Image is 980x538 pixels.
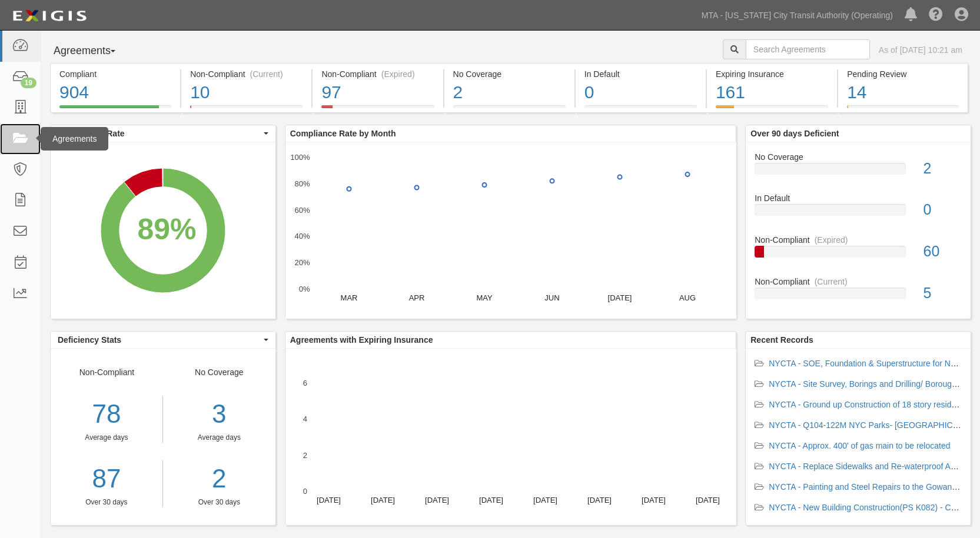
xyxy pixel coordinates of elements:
div: Expiring Insurance [716,68,828,80]
b: Over 90 days Deficient [750,129,839,138]
div: 60 [915,241,971,262]
div: Non-Compliant [746,276,971,288]
svg: A chart. [285,349,736,525]
div: 97 [321,80,434,105]
span: Compliance Rate [58,128,261,139]
div: (Expired) [815,234,848,246]
a: MTA - [US_STATE] City Transit Authority (Operating) [696,4,899,27]
text: 0% [298,285,310,293]
b: Compliance Rate by Month [290,129,396,138]
div: Average days [51,433,162,443]
text: AUG [679,293,696,302]
a: Compliant904 [50,105,180,115]
input: Search Agreements [746,39,870,59]
svg: A chart. [51,142,275,319]
text: 60% [294,205,310,214]
text: 40% [294,232,310,240]
img: logo-5460c22ac91f19d4615b14bd174203de0afe785f0fc80cf4dbbc73dc1793850b.png [9,5,90,26]
text: [DATE] [696,496,720,504]
div: (Current) [815,276,848,288]
button: Compliance Rate [51,125,275,142]
text: [DATE] [607,293,632,302]
div: 2 [915,158,971,179]
i: Help Center - Complianz [929,8,943,22]
b: Agreements with Expiring Insurance [290,335,433,345]
text: 80% [294,179,310,188]
div: No Coverage [453,68,566,80]
div: 19 [21,78,36,88]
text: 20% [294,258,310,267]
a: Non-Compliant(Expired)60 [755,234,962,276]
div: No Coverage [163,366,275,507]
div: 904 [59,80,171,105]
a: 2 [172,460,267,497]
div: In Default [584,68,697,80]
a: Non-Compliant(Expired)97 [313,105,443,115]
div: Agreements [41,127,108,151]
text: 4 [303,415,307,423]
div: 2 [453,80,566,105]
a: 87 [51,460,162,497]
div: Non-Compliant (Current) [190,68,303,80]
a: Non-Compliant(Current)5 [755,276,962,309]
div: 78 [51,396,162,433]
button: Agreements [50,39,138,63]
a: NYCTA - Approx. 400' of gas main to be relocated [769,441,950,450]
text: [DATE] [533,496,557,504]
a: No Coverage2 [755,151,962,193]
b: Recent Records [750,335,813,345]
div: Over 30 days [172,497,267,507]
text: 0 [303,487,307,496]
text: [DATE] [425,496,449,504]
div: 5 [915,283,971,304]
text: 2 [303,450,307,459]
div: (Current) [250,68,283,80]
div: Non-Compliant (Expired) [321,68,434,80]
div: Average days [172,433,267,443]
text: [DATE] [587,496,612,504]
div: 89% [137,209,196,250]
a: In Default0 [755,192,962,234]
text: MAR [340,293,357,302]
div: As of [DATE] 10:21 am [879,44,962,56]
a: In Default0 [576,105,706,115]
div: 0 [584,80,697,105]
div: 14 [847,80,959,105]
text: 100% [290,153,310,162]
a: Expiring Insurance161 [707,105,837,115]
div: Non-Compliant [746,234,971,246]
button: Deficiency Stats [51,332,275,348]
div: (Expired) [381,68,415,80]
a: No Coverage2 [444,105,574,115]
a: Non-Compliant(Current)10 [181,105,311,115]
div: 3 [172,396,267,433]
svg: A chart. [285,142,736,319]
text: JUN [544,293,559,302]
div: Pending Review [847,68,959,80]
text: [DATE] [371,496,395,504]
div: Compliant [59,68,171,80]
text: [DATE] [479,496,503,504]
a: Pending Review14 [838,105,968,115]
div: 0 [915,199,971,220]
div: In Default [746,192,971,204]
div: No Coverage [746,151,971,163]
div: 10 [190,80,303,105]
text: MAY [476,293,493,302]
span: Deficiency Stats [58,334,261,346]
div: Over 30 days [51,497,162,507]
text: APR [408,293,424,302]
div: 161 [716,80,828,105]
text: 6 [303,379,307,387]
text: [DATE] [642,496,666,504]
text: [DATE] [317,496,341,504]
div: Non-Compliant [51,366,163,507]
